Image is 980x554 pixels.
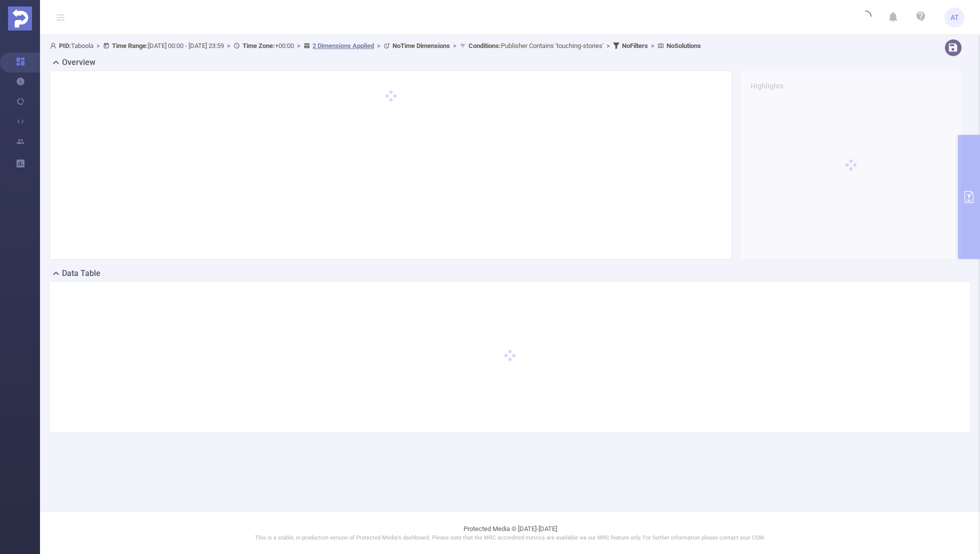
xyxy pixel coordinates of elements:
[622,42,648,49] b: No Filters
[648,42,657,49] span: >
[65,534,955,542] p: This is a stable, in production version of Protected Media's dashboard. Please note that the MRC ...
[603,42,613,49] span: >
[392,42,450,49] b: No Time Dimensions
[950,7,958,27] span: AT
[93,42,103,49] span: >
[62,56,95,68] h2: Overview
[374,42,383,49] span: >
[468,42,501,49] b: Conditions :
[40,511,980,554] footer: Protected Media © [DATE]-[DATE]
[294,42,303,49] span: >
[859,10,871,24] i: icon: loading
[112,42,148,49] b: Time Range:
[312,42,374,49] u: 2 Dimensions Applied
[59,42,71,49] b: PID:
[468,42,603,49] span: Publisher Contains 'touching-stories'
[8,6,32,30] img: Protected Media
[50,42,701,49] span: Taboola [DATE] 00:00 - [DATE] 23:59 +00:00
[666,42,701,49] b: No Solutions
[50,42,59,49] i: icon: user
[450,42,459,49] span: >
[224,42,233,49] span: >
[242,42,275,49] b: Time Zone:
[62,267,100,279] h2: Data Table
